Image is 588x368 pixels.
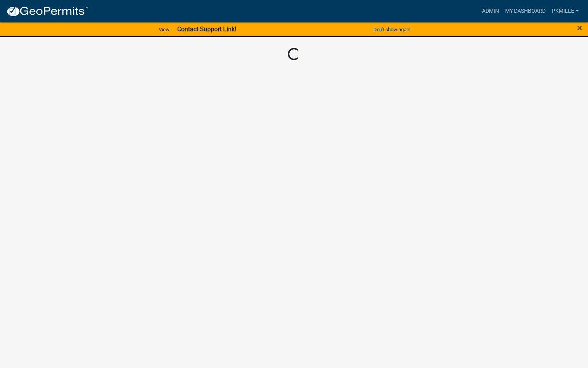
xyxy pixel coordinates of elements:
a: pkmille [549,4,582,19]
a: View [156,23,173,36]
strong: Contact Support Link! [177,25,236,33]
button: Don't show again [370,23,413,36]
a: My Dashboard [502,4,549,19]
button: Close [577,23,582,32]
a: Admin [479,4,502,19]
span: × [577,22,582,33]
